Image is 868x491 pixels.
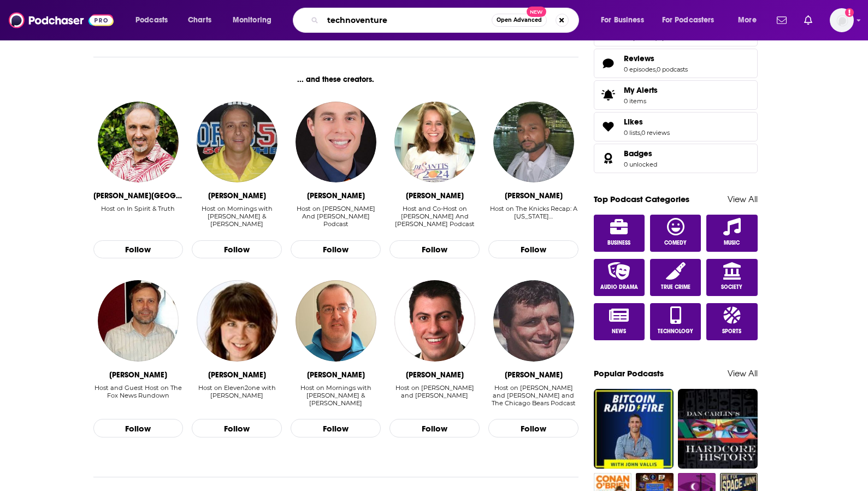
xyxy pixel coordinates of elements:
img: Troy Mahabir [493,102,574,182]
a: Show notifications dropdown [800,11,817,29]
button: open menu [128,11,182,29]
span: My Alerts [624,85,658,95]
div: Host on In Spirit & Truth [101,205,175,228]
button: Follow [192,419,282,437]
div: Rob Kendall [307,191,365,200]
a: News [594,303,645,340]
div: Greg Gaston [208,191,266,200]
div: Host on Carmen and Jurko [389,384,480,407]
span: Music [724,240,740,246]
img: Dave Anthony [98,280,179,361]
a: Comedy [650,215,701,252]
span: Society [721,284,742,291]
a: Badges [624,149,657,158]
img: Eli Savoie [296,280,376,361]
span: , [656,66,657,73]
img: Janice Wolfe [197,280,277,361]
a: Sports [706,303,758,340]
span: Sports [722,328,741,335]
svg: Add a profile image [845,8,854,17]
div: Troy Mahabir [505,191,563,200]
a: Technology [650,303,701,340]
a: Reviews [624,54,688,63]
div: Dave Anthony [109,370,167,380]
a: 0 reviews [641,129,670,137]
div: Carmen DeFalco [406,370,464,380]
button: open menu [730,11,770,29]
span: Likes [594,112,758,141]
div: Host on Kendall And Casey Podcast [291,205,381,228]
a: My Alerts [594,80,758,110]
span: Charts [188,13,211,28]
div: Host and Guest Host on The Fox News Rundown [93,384,184,399]
span: 0 items [624,97,658,105]
div: Host on The Knicks Recap: A New York… [488,205,578,228]
img: John Jurkovic [493,280,574,361]
span: , [640,129,641,137]
div: Host on Carmen and Jurko and The Chicago Bears Podcast [488,384,578,407]
span: More [738,13,757,28]
a: 0 podcasts [657,66,688,73]
button: open menu [225,11,286,29]
div: Host on Mornings with [PERSON_NAME] & [PERSON_NAME] [291,384,381,407]
div: Host on [PERSON_NAME] and [PERSON_NAME] [389,384,480,399]
span: Badges [624,149,652,158]
img: Carmen DeFalco [394,280,475,361]
img: J.D. Farag [98,102,179,182]
span: Monitoring [233,13,271,28]
span: Reviews [594,49,758,78]
a: Popular Podcasts [594,368,664,378]
span: My Alerts [598,87,619,103]
div: John Jurkovic [505,370,563,380]
div: Host and Guest Host on The Fox News Rundown [93,384,184,407]
a: 0 lists [624,129,640,137]
div: J.D. Farag [93,191,184,200]
img: Rob Kendall [296,102,376,182]
img: Miriam Weaver [394,102,475,182]
a: Badges [598,151,619,166]
div: Host on [PERSON_NAME] and [PERSON_NAME] and The Chicago Bears Podcast [488,384,578,407]
div: Eli Savoie [307,370,365,380]
button: Follow [389,240,480,259]
div: Host and Co-Host on Kendall And Casey Podcast [389,205,480,228]
span: Business [607,240,630,246]
div: Search podcasts, credits, & more... [303,8,589,33]
img: Bitcoin Rapid-Fire [594,389,674,469]
a: Likes [598,119,619,134]
a: Dan Carlin's Hardcore History [678,389,758,469]
img: User Profile [830,8,854,32]
button: Follow [93,419,184,437]
img: Greg Gaston [197,102,277,182]
span: For Podcasters [662,13,715,28]
a: 0 unlocked [624,161,657,168]
a: Show notifications dropdown [772,11,791,29]
span: Badges [594,144,758,173]
div: ... and these creators. [93,75,579,84]
a: Society [706,259,758,296]
a: True Crime [650,259,701,296]
span: For Business [601,13,644,28]
button: Follow [389,419,480,437]
span: Podcasts [135,13,168,28]
a: View All [728,368,758,378]
span: News [612,328,626,335]
button: open menu [655,11,730,29]
img: Podchaser - Follow, Share and Rate Podcasts [9,10,114,31]
a: Business [594,215,645,252]
span: New [527,7,546,17]
div: Host on Mornings with [PERSON_NAME] & [PERSON_NAME] [192,205,282,228]
span: Open Advanced [497,17,542,23]
div: Host and Co-Host on [PERSON_NAME] And [PERSON_NAME] Podcast [389,205,480,228]
button: Follow [291,240,381,259]
div: Host on Mornings with Greg & Eli [291,384,381,407]
div: Host on Eleven2one with [PERSON_NAME] [192,384,282,399]
a: Top Podcast Categories [594,194,689,204]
